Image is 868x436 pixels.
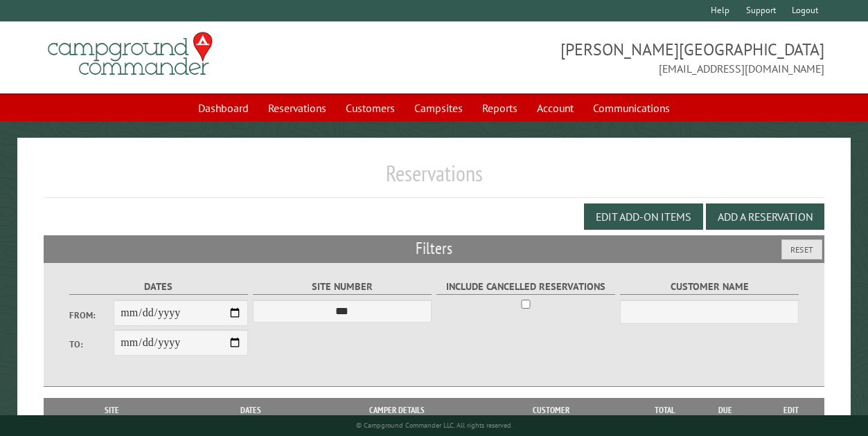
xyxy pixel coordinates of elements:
img: Campground Commander [44,27,217,81]
a: Dashboard [190,95,257,121]
h1: Reservations [44,160,825,198]
th: Camper Details [329,398,465,422]
th: Due [693,398,758,422]
th: Dates [173,398,329,422]
th: Edit [758,398,824,422]
label: Dates [69,279,249,295]
a: Communications [585,95,678,121]
small: © Campground Commander LLC. All rights reserved. [356,421,513,430]
button: Reset [781,239,822,260]
a: Account [529,95,582,121]
button: Add a Reservation [706,203,824,230]
label: Site Number [253,279,432,295]
label: Customer Name [620,279,799,295]
label: Include Cancelled Reservations [436,279,616,295]
th: Total [637,398,693,422]
a: Reservations [260,95,335,121]
a: Reports [474,95,526,121]
a: Customers [337,95,403,121]
th: Customer [465,398,637,422]
label: From: [69,309,114,322]
button: Edit Add-on Items [584,203,703,230]
span: [PERSON_NAME][GEOGRAPHIC_DATA] [EMAIL_ADDRESS][DOMAIN_NAME] [434,38,825,77]
a: Campsites [406,95,471,121]
h2: Filters [44,235,825,262]
th: Site [51,398,173,422]
label: To: [69,338,114,351]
